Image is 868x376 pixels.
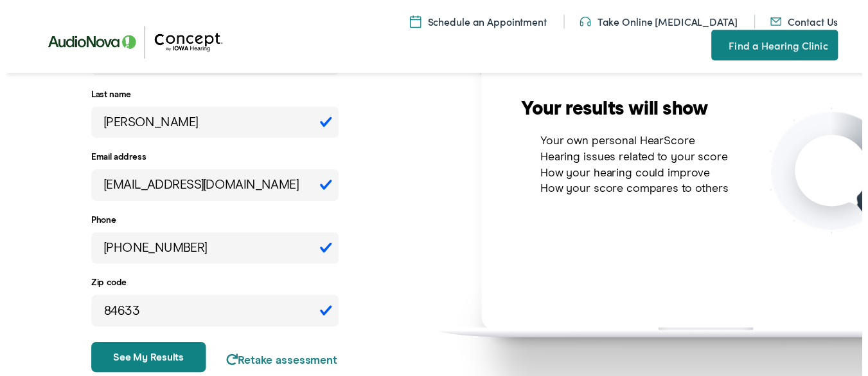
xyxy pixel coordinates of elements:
a: Find a Hearing Clinic [715,30,844,61]
a: Take Online [MEDICAL_DATA] [581,15,741,29]
img: utility icon [715,38,727,53]
img: utility icon [775,15,786,29]
img: A calendar icon to schedule an appointment at Concept by Iowa Hearing. [409,15,421,29]
a: Contact Us [775,15,844,29]
a: Retake assessment [223,360,335,371]
label: Email address [86,155,141,165]
img: utility icon [581,15,593,29]
label: Zip code [86,282,122,293]
a: Schedule an Appointment [409,15,548,29]
label: Phone [86,218,111,229]
label: Last name [86,91,126,102]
